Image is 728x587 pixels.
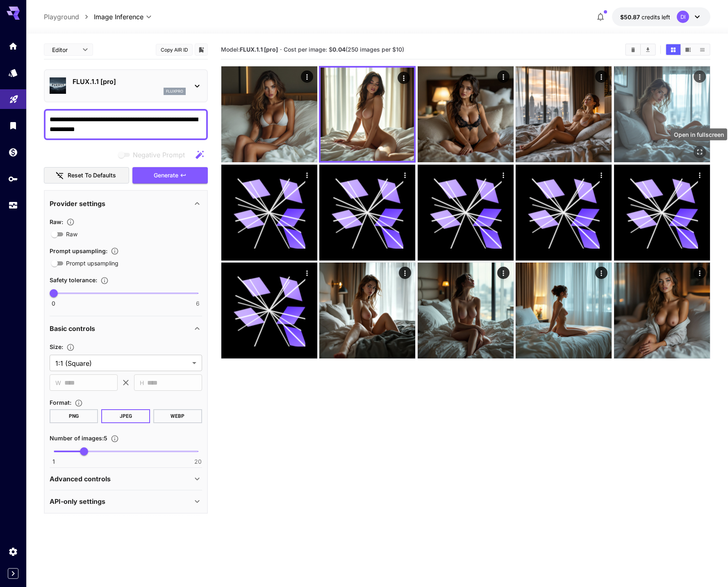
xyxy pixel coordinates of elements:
[666,44,680,55] button: Show images in grid view
[614,66,710,162] img: Z
[50,474,111,484] p: Advanced controls
[612,7,710,26] button: $50.86826DI
[50,469,202,489] div: Advanced controls
[301,70,313,83] div: Actions
[332,46,346,53] b: 0.04
[50,199,105,209] p: Provider settings
[596,169,608,181] div: Actions
[596,70,608,83] div: Actions
[107,247,122,255] button: Enables automatic enhancement and expansion of the input prompt to improve generation quality and...
[8,147,18,157] div: Wallet
[94,12,143,22] span: Image Inference
[641,44,655,55] button: Download All
[620,13,670,21] div: $50.86826
[9,92,19,102] div: Playground
[132,167,208,184] button: Generate
[497,169,510,181] div: Actions
[694,70,706,83] div: Actions
[418,66,514,162] img: 2Q==
[221,46,278,53] span: Model:
[63,343,78,351] button: Adjust the dimensions of the generated image by specifying its width and height in pixels, or sel...
[50,73,202,98] div: FLUX.1.1 [pro]fluxpro
[63,218,78,226] button: Controls the level of post-processing applied to generated images.
[516,263,612,358] img: 9k=
[280,45,282,54] p: ·
[133,150,185,160] span: Negative Prompt
[620,14,642,20] span: $50.87
[50,277,97,283] span: Safety tolerance :
[52,458,55,466] span: 1
[116,150,191,160] span: Negative prompts are not compatible with the selected model.
[694,169,706,181] div: Actions
[140,378,144,388] span: H
[50,218,63,225] span: Raw :
[44,12,94,22] nav: breadcrumb
[398,72,410,84] div: Actions
[55,378,61,388] span: W
[8,174,18,184] div: API Keys
[101,409,150,423] button: JPEG
[44,167,129,184] button: Reset to defaults
[50,496,105,506] p: API-only settings
[66,230,77,238] span: Raw
[497,70,510,83] div: Actions
[596,267,608,279] div: Actions
[671,129,727,141] div: Open in fullscreen
[50,409,98,423] button: PNG
[50,324,95,333] p: Basic controls
[107,435,122,443] button: Specify how many images to generate in a single request. Each image generation will be charged se...
[71,399,86,407] button: Choose the file format for the output image.
[44,12,79,22] a: Playground
[8,120,18,131] div: Library
[50,399,71,406] span: Format :
[154,170,178,181] span: Generate
[50,247,107,254] span: Prompt upsampling :
[198,45,205,54] button: Add to library
[399,169,412,181] div: Actions
[50,319,202,338] div: Basic controls
[52,45,77,54] span: Editor
[97,277,112,285] button: Controls the tolerance level for input and output content moderation. Lower values apply stricter...
[8,68,18,78] div: Models
[8,200,18,211] div: Usage
[319,263,415,358] img: 2Q==
[50,194,202,213] div: Provider settings
[497,267,510,279] div: Actions
[194,458,202,466] span: 20
[301,267,313,279] div: Actions
[284,46,404,53] span: Cost per image: $ (250 images per $10)
[626,44,640,55] button: Clear Images
[50,343,63,350] span: Size :
[418,263,514,358] img: Z
[614,263,710,358] img: 9k=
[8,568,18,579] button: Expand sidebar
[665,43,710,56] div: Show images in grid viewShow images in video viewShow images in list view
[240,46,278,53] b: FLUX.1.1 [pro]
[681,44,695,55] button: Show images in video view
[399,267,412,279] div: Actions
[301,169,313,181] div: Actions
[50,435,107,442] span: Number of images : 5
[516,66,612,162] img: 2Q==
[8,41,18,51] div: Home
[50,492,202,511] div: API-only settings
[166,88,183,94] p: fluxpro
[66,259,118,267] span: Prompt upsampling
[694,146,706,158] div: Open in fullscreen
[153,409,202,423] button: WEBP
[8,546,18,557] div: Settings
[52,299,55,308] span: 0
[221,66,317,162] img: 2Q==
[196,299,200,308] span: 6
[625,43,656,56] div: Clear ImagesDownload All
[694,267,706,279] div: Actions
[695,44,710,55] button: Show images in list view
[55,358,189,368] span: 1:1 (Square)
[677,11,689,23] div: DI
[321,68,414,161] img: 2Q==
[642,14,670,20] span: credits left
[73,77,186,86] p: FLUX.1.1 [pro]
[156,44,193,56] button: Copy AIR ID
